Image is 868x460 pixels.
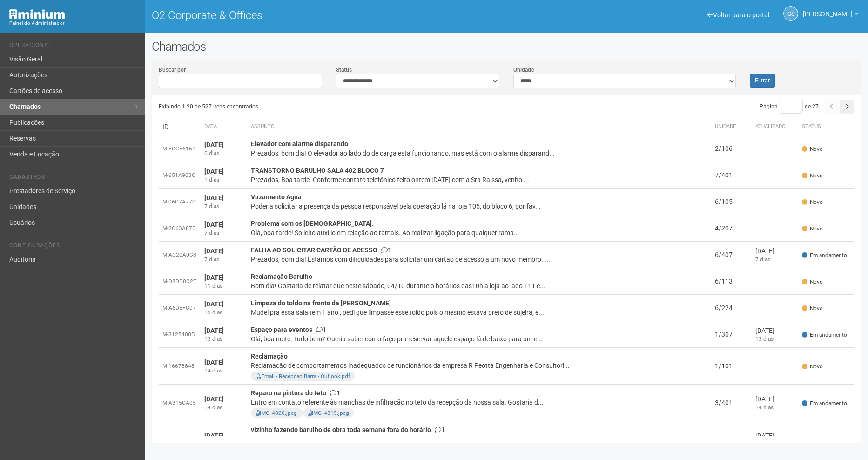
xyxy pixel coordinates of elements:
[802,145,823,153] span: Novo
[251,220,374,227] strong: Problema com os [DEMOGRAPHIC_DATA].
[513,66,534,74] label: Unidade
[711,295,752,321] td: 6/224
[9,19,138,27] div: Painel do Administrador
[755,256,770,263] span: 7 dias
[251,352,288,360] strong: Reclamação
[159,66,186,74] label: Buscar por
[251,228,707,237] div: Olá, boa tarde! Solicito auxílio em relação ao ramais. Ao realizar ligação para qualquer rama...
[435,426,445,433] span: 1
[159,215,201,242] td: M-2C63A87D
[802,331,847,339] span: Em andamento
[251,299,391,307] strong: Limpeza do toldo na frente da [PERSON_NAME]
[711,162,752,189] td: 7/401
[9,42,138,52] li: Operacional
[152,40,861,54] h2: Chamados
[204,327,224,334] strong: [DATE]
[750,74,775,88] button: Filtrar
[251,398,707,407] div: Entro em contato referente às manchas de infiltração no teto da recepção da nossa sala. Gostaria ...
[159,162,201,189] td: M-651A903C
[755,431,794,440] div: [DATE]
[711,118,752,135] th: Unidade
[755,246,794,256] div: [DATE]
[9,174,138,183] li: Cadastros
[711,348,752,385] td: 1/101
[251,149,707,158] div: Prezados, bom dia! O elevador ao lado do de carga esta funcionando, mas está com o alarme dispara...
[755,394,794,404] div: [DATE]
[251,434,707,444] div: Boa Tarde, sou inquilino da Loja 113 do Bloco 7 e pelo menos toda semana tem o vizinho da sala aq...
[9,9,65,19] img: Minium
[802,172,823,180] span: Novo
[204,256,243,264] div: 7 dias
[802,198,823,206] span: Novo
[251,334,707,344] div: Olá, boa noite. Tudo bem? Queria saber como faço pra reservar aquele espaço lá de baixo para um e...
[755,404,774,411] span: 14 dias
[802,304,823,312] span: Novo
[251,426,431,433] strong: vizinho fazendo barulho de obra toda semana fora do horário
[204,176,243,184] div: 1 dias
[204,194,224,202] strong: [DATE]
[711,321,752,348] td: 1/307
[802,251,847,259] span: Em andamento
[330,389,340,397] span: 1
[802,363,823,371] span: Novo
[152,9,499,21] h1: O2 Corporate & Offices
[251,281,707,291] div: Bom dia! Gostaria de relatar que neste sábado, 04/10 durante o horários das10h a loja ao lado 111...
[711,421,752,458] td: 7/113
[204,247,224,255] strong: [DATE]
[711,268,752,295] td: 6/113
[159,421,201,458] td: M-EC02C102
[159,189,201,215] td: M-06C7A770
[802,399,847,407] span: Em andamento
[159,348,201,385] td: M-16678848
[204,335,243,343] div: 13 dias
[752,118,798,135] th: Atualizado
[251,326,312,333] strong: Espaço para eventos
[204,221,224,228] strong: [DATE]
[159,321,201,348] td: M-3125400B
[251,361,707,370] div: Reclamação de comportamentos inadequados de funcionários da empresa R Peotta Engenharia e Consult...
[159,242,201,268] td: M-AC20A0C8
[204,229,243,237] div: 7 dias
[159,268,201,295] td: M-D8DD0D2E
[251,193,302,201] strong: Vazamento Agua
[760,103,819,110] span: Página de 27
[711,189,752,215] td: 6/105
[204,141,224,149] strong: [DATE]
[316,326,326,333] span: 1
[204,149,243,157] div: 0 dias
[204,404,243,412] div: 14 dias
[711,135,752,162] td: 2/106
[159,118,201,135] td: ID
[803,1,853,18] span: Gabriela Souza
[755,336,774,342] span: 13 dias
[204,432,224,440] strong: [DATE]
[159,100,507,114] div: Exibindo 1-20 de 527 itens encontrados
[256,410,297,416] a: IMG_4820.jpeg
[9,242,138,252] li: Configurações
[802,225,823,233] span: Novo
[159,135,201,162] td: M-ECCF6161
[204,300,224,308] strong: [DATE]
[204,395,224,403] strong: [DATE]
[783,6,798,21] a: GS
[204,168,224,175] strong: [DATE]
[204,203,243,210] div: 7 dias
[803,12,859,19] a: [PERSON_NAME]
[204,274,224,281] strong: [DATE]
[256,373,350,379] a: Email - Recepcao Barra - Outlook.pdf
[251,273,312,280] strong: Reclamação Barulho
[204,282,243,290] div: 11 dias
[251,308,707,317] div: Mudei pra essa sala tem 1 ano , pedi que limpasse esse toldo pois o mesmo estava preto de sujeira...
[707,11,769,19] a: Voltar para o portal
[251,167,384,174] strong: TRANSTORNO BARULHO SALA 402 BLOCO 7
[336,66,352,74] label: Status
[251,202,707,211] div: Poderia solicitar a presença da pessoa responsável pela operação lá na loja 105, do bloco 6, por ...
[251,140,348,148] strong: Elevador com alarme disparando
[251,255,707,264] div: Prezados, bom dia! Estamos com dificuldades para solicitar um cartão de acesso a um novo membro. ...
[711,215,752,242] td: 4/207
[381,246,391,254] span: 1
[711,385,752,421] td: 3/401
[802,278,823,286] span: Novo
[247,118,711,135] th: Assunto
[711,242,752,268] td: 6/407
